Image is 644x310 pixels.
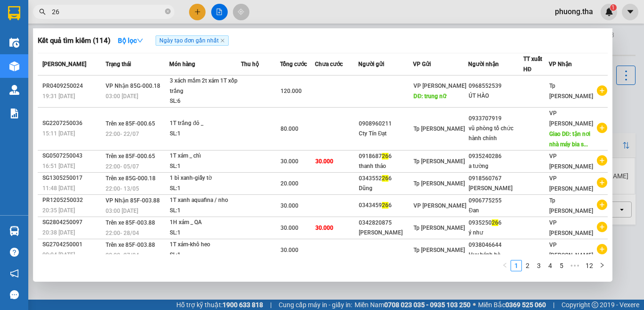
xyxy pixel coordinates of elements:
span: 20.000 [281,180,298,187]
span: message [10,290,19,299]
span: VP Nhận [549,61,572,67]
span: 80.000 [281,126,298,132]
div: Dũng [359,184,413,193]
span: 15:11 [DATE] [42,130,75,137]
span: 22:00 - 28/04 [106,230,139,236]
li: 5 [556,260,567,271]
span: 30.000 [281,247,298,253]
div: SL: 6 [170,96,240,107]
span: 11:48 [DATE] [42,185,75,192]
span: left [502,262,508,268]
span: 26 [382,153,388,159]
img: warehouse-icon [9,226,19,236]
span: Trên xe 85F-000.65 [106,120,155,127]
li: 1 [511,260,522,271]
span: Tp [PERSON_NAME] [549,83,593,100]
span: 20:38 [DATE] [42,229,75,236]
div: 0908960211 [359,119,413,129]
span: 30.000 [281,225,298,231]
a: 12 [583,260,596,271]
span: Tp [PERSON_NAME] [549,197,593,214]
span: VP [PERSON_NAME] [549,175,593,192]
div: vũ phòng tổ chức hành chính [469,124,523,143]
span: Trên xe 85F-003.88 [106,242,155,248]
div: ý như [469,228,523,238]
span: 26 [492,219,498,226]
span: VP [PERSON_NAME] [549,153,593,170]
div: 0343552 6 [359,174,413,184]
a: 4 [545,260,555,271]
img: warehouse-icon [9,85,19,95]
span: close-circle [165,8,171,17]
span: Trên xe 85G-000.18 [106,175,156,182]
div: SG2704250001 [42,240,103,250]
span: plus-circle [597,222,607,232]
span: Thu hộ [241,61,259,67]
span: Món hàng [169,61,195,67]
input: Tìm tên, số ĐT hoặc mã đơn [52,7,163,17]
span: 30.000 [281,158,298,165]
span: VP [PERSON_NAME] [413,83,466,89]
div: 1 bì xanh-giấy tờ [170,173,240,184]
div: 1H xám _ QA [170,218,240,228]
span: right [599,262,605,268]
a: 3 [534,260,544,271]
div: 0935250 6 [469,218,523,228]
img: logo-vxr [8,6,20,20]
span: Người nhận [468,61,499,67]
span: 22:00 - 27/04 [106,252,139,259]
div: [PERSON_NAME] [469,184,523,193]
span: VP Nhận 85G-000.18 [106,83,160,89]
li: Next 5 Pages [567,260,582,271]
li: 12 [582,260,596,271]
span: plus-circle [597,200,607,210]
span: TT xuất HĐ [523,56,542,73]
div: 0906775255 [469,196,523,206]
span: [PERSON_NAME] [42,61,86,67]
div: 0933707919 [469,114,523,124]
span: down [137,37,143,44]
span: DĐ: trung nữ [413,93,446,100]
span: Tp [PERSON_NAME] [413,247,465,253]
span: question-circle [10,248,19,257]
li: 4 [545,260,556,271]
span: 30.000 [281,202,298,209]
span: VP Gửi [413,61,431,67]
div: 1T trắng đỏ _ [170,118,240,129]
a: 5 [556,260,567,271]
span: 03:00 [DATE] [106,208,138,214]
span: VP [PERSON_NAME] [549,219,593,236]
div: 1T xám _ chỉ [170,151,240,161]
div: Cty Tín Đạt [359,129,413,139]
img: warehouse-icon [9,61,19,71]
span: close-circle [165,8,171,14]
div: PR1205250032 [42,195,103,205]
span: Tp [PERSON_NAME] [413,158,465,165]
span: 26 [382,175,388,182]
h3: Kết quả tìm kiếm ( 114 ) [38,36,110,46]
span: VP [PERSON_NAME] [413,202,466,209]
span: 09:04 [DATE] [42,251,75,258]
img: solution-icon [9,109,19,118]
div: 0968552539 [469,81,523,91]
span: 22:00 - 13/05 [106,185,139,192]
div: ÚT HÀO [469,91,523,101]
div: SG2804250097 [42,218,103,227]
span: Tp [PERSON_NAME] [413,180,465,187]
li: Previous Page [499,260,511,271]
span: plus-circle [597,244,607,254]
div: SG0507250043 [42,151,103,161]
span: 16:51 [DATE] [42,163,75,169]
span: plus-circle [597,177,607,188]
div: [PERSON_NAME] [359,228,413,238]
button: Bộ lọcdown [110,33,151,48]
div: SG1305250017 [42,173,103,183]
div: SL: 1 [170,250,240,260]
button: right [596,260,608,271]
img: warehouse-icon [9,38,19,48]
div: thanh thảo [359,161,413,171]
span: Giao DĐ: tận nơi nhà máy bia s... [549,131,591,148]
span: VP [PERSON_NAME] [549,242,593,259]
button: left [499,260,511,271]
span: 30.000 [315,225,333,231]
